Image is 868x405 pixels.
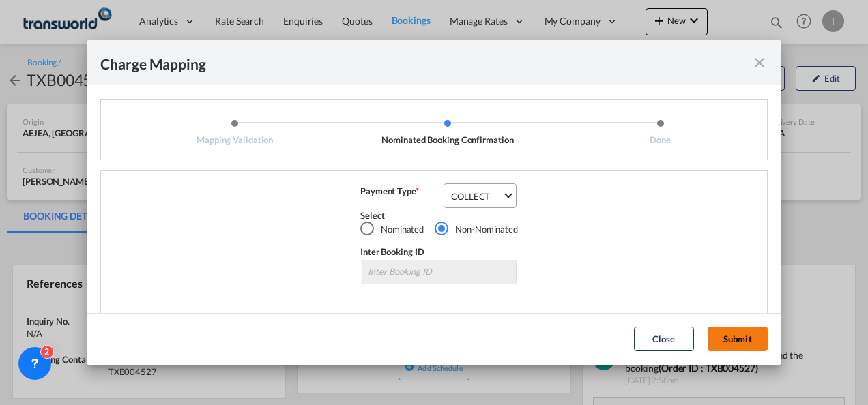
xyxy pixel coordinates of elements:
div: COLLECT [451,191,490,202]
md-radio-button: Non-Nominated [435,222,518,236]
body: Editor, editor10 [14,14,237,28]
md-radio-button: Nominated [360,222,424,236]
div: Inter Booking ID [360,245,518,258]
input: Inter Booking ID [362,260,517,284]
li: Done [554,119,767,146]
div: Charge Mapping [100,54,206,71]
li: Mapping Validation [128,119,341,146]
md-dialog: Mapping ValidationNominated Booking ... [87,40,781,364]
md-select: Select Payment Type: COLLECT [444,183,517,208]
div: Select [360,209,518,222]
button: Submit [708,327,768,351]
li: Nominated Booking Confirmation [341,119,554,146]
button: Close [634,327,694,351]
div: Payment Type [360,185,442,209]
md-icon: icon-close fg-AAA8AD cursor [751,55,768,71]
